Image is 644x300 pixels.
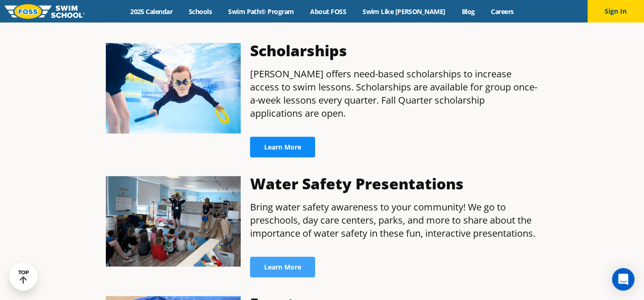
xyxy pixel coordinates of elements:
h3: Water Safety Presentations [250,176,538,191]
span: Learn More [264,264,301,270]
img: FOSS Swim School Logo [5,4,85,19]
div: TOP [18,270,29,284]
h3: Scholarships [250,43,538,58]
a: About FOSS [302,7,355,16]
a: Learn More [250,257,315,277]
p: [PERSON_NAME] offers need-based scholarships to increase access to swim lessons. Scholarships are... [250,67,538,120]
div: Open Intercom Messenger [612,268,635,291]
a: Careers [483,7,522,16]
span: Learn More [264,144,301,150]
a: Swim Path® Program [220,7,302,16]
a: Swim Like [PERSON_NAME] [355,7,454,16]
a: Schools [181,7,220,16]
a: Blog [453,7,483,16]
p: Bring water safety awareness to your community! We go to preschools, day care centers, parks, and... [250,201,538,240]
a: 2025 Calendar [122,7,181,16]
a: Learn More [250,137,315,157]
